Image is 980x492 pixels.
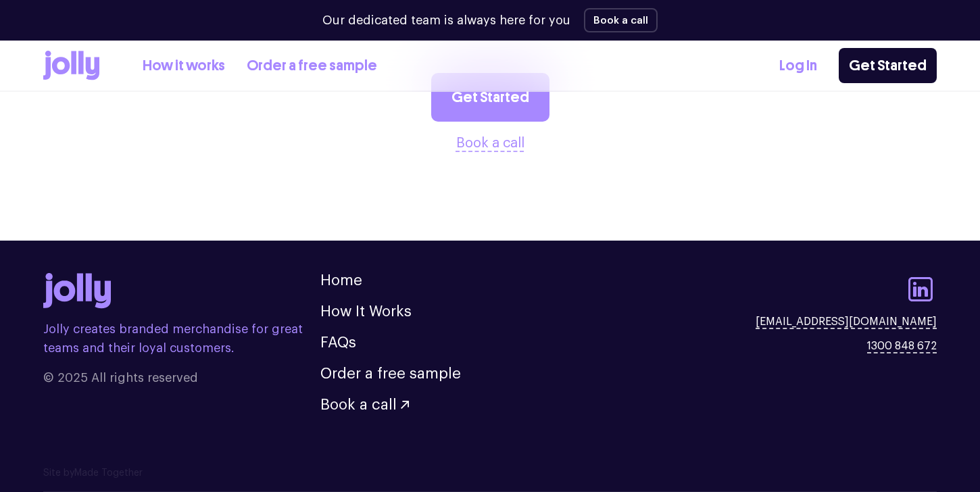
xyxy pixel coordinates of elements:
[320,335,356,350] a: FAQs
[320,304,412,319] a: How It Works
[756,314,937,330] a: [EMAIL_ADDRESS][DOMAIN_NAME]
[320,397,409,412] button: Book a call
[43,320,320,358] p: Jolly creates branded merchandise for great teams and their loyal customers.
[320,366,461,381] a: Order a free sample
[43,368,320,387] span: © 2025 All rights reserved
[247,55,377,77] a: Order a free sample
[43,466,937,481] p: Site by
[320,397,397,412] span: Book a call
[584,8,658,32] button: Book a call
[779,55,817,77] a: Log In
[320,273,362,288] a: Home
[322,11,570,30] p: Our dedicated team is always here for you
[839,48,937,83] a: Get Started
[456,132,524,154] button: Book a call
[431,73,549,122] a: Get Started
[143,55,225,77] a: How it works
[74,468,143,478] a: Made Together
[867,338,937,354] a: 1300 848 672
